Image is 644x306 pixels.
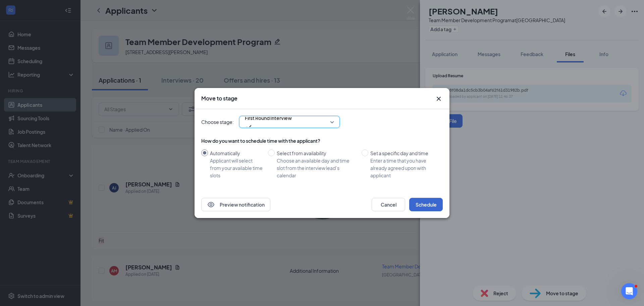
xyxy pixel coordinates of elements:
[621,283,637,299] iframe: Intercom live chat
[201,198,270,211] button: EyePreview notification
[409,198,443,211] button: Schedule
[435,95,443,103] svg: Cross
[370,149,437,157] div: Set a specific day and time
[277,157,356,179] div: Choose an available day and time slot from the interview lead’s calendar
[245,113,292,123] span: First Round Interview
[210,157,263,179] div: Applicant will select from your available time slots
[201,95,237,102] h3: Move to stage
[201,137,443,144] div: How do you want to schedule time with the applicant?
[370,157,437,179] div: Enter a time that you have already agreed upon with applicant
[372,198,405,211] button: Cancel
[201,118,234,126] span: Choose stage:
[210,149,263,157] div: Automatically
[435,95,443,103] button: Close
[245,123,253,131] svg: Checkmark
[277,149,356,157] div: Select from availability
[207,201,215,209] svg: Eye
